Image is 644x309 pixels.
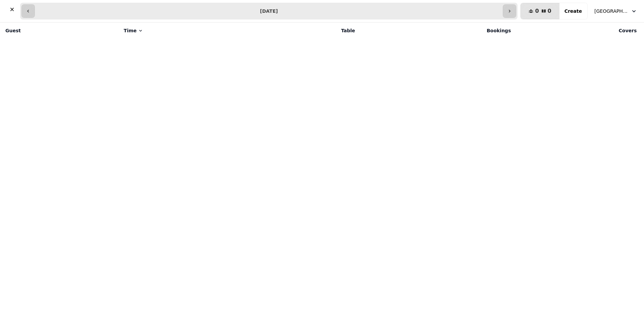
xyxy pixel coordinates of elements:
th: Table [253,23,359,39]
span: [GEOGRAPHIC_DATA], [GEOGRAPHIC_DATA] [594,8,628,14]
button: 00 [521,3,559,19]
th: Bookings [359,23,515,39]
th: Covers [515,23,641,39]
button: [GEOGRAPHIC_DATA], [GEOGRAPHIC_DATA] [590,5,641,17]
button: Create [559,3,587,19]
span: Time [124,27,137,34]
span: 0 [535,8,539,14]
span: Create [565,9,582,13]
span: 0 [548,8,551,14]
button: Time [124,27,143,34]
